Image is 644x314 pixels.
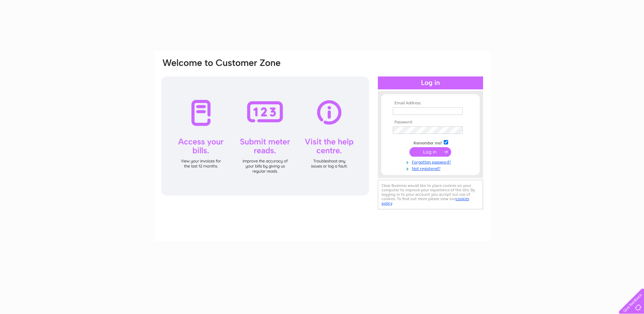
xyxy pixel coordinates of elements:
[378,180,483,209] div: Clear Business would like to place cookies on your computer to improve your experience of the sit...
[393,165,470,171] a: Not registered?
[391,101,470,106] th: Email Address:
[409,147,451,157] input: Submit
[382,196,469,206] a: cookies policy
[393,158,470,165] a: Forgotten password?
[391,120,470,125] th: Password:
[391,139,470,146] td: Remember me?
